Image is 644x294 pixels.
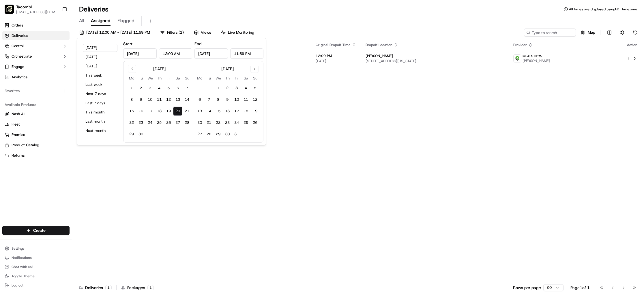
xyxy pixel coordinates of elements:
span: Flagged [117,17,134,24]
div: Start new chat [20,55,95,61]
button: Returns [2,151,70,160]
button: 18 [241,107,250,116]
span: Analytics [12,75,27,80]
input: Type to search [524,29,576,37]
button: 18 [155,107,164,116]
button: Go to previous month [128,65,136,73]
span: Control [12,43,24,49]
div: Deliveries [79,285,112,291]
th: Wednesday [145,75,155,81]
button: 6 [173,84,182,93]
button: 5 [164,84,173,93]
div: 1 [147,285,154,290]
button: 24 [232,118,241,127]
button: 11 [241,95,250,104]
input: Time [159,48,192,59]
a: Product Catalog [5,143,67,148]
button: 22 [127,118,136,127]
div: Packages [121,285,154,291]
button: Refresh [631,29,639,37]
button: Promise [2,130,70,139]
span: Knowledge Base [12,84,44,89]
button: 20 [173,107,182,116]
th: Monday [127,75,136,81]
div: 1 [105,285,112,290]
button: Create [2,226,70,235]
button: 20 [195,118,204,127]
label: End [194,41,201,46]
button: 15 [214,107,223,116]
button: 21 [204,118,214,127]
button: 5 [250,84,260,93]
th: Saturday [173,75,182,81]
span: Deliveries [12,33,28,38]
th: Tuesday [136,75,145,81]
input: Time [230,48,264,59]
button: 16 [223,107,232,116]
input: Got a question? Start typing here... [15,37,104,43]
th: Friday [164,75,173,81]
span: MEALS NOW [523,54,542,58]
button: Filters(1) [158,29,186,37]
span: All times are displayed using EDT timezone [569,7,637,12]
button: Live Monitoring [218,29,257,37]
span: [EMAIL_ADDRESS][DOMAIN_NAME] [16,10,57,14]
th: Friday [232,75,241,81]
span: Create [33,227,46,233]
th: Thursday [223,75,232,81]
th: Sunday [182,75,192,81]
button: 3 [232,84,241,93]
button: 7 [182,84,192,93]
button: This week [83,71,117,79]
button: 11 [155,95,164,104]
button: Start new chat [98,57,105,64]
button: 6 [195,95,204,104]
p: Welcome 👋 [6,23,105,32]
div: 📗 [6,84,10,89]
div: [DATE] [153,66,166,72]
button: Control [2,41,70,51]
button: 19 [164,107,173,116]
button: 30 [223,130,232,139]
button: Toggle Theme [2,272,70,280]
span: [STREET_ADDRESS][US_STATE] [366,59,504,63]
button: This month [83,108,117,116]
button: [DATE] [83,62,117,70]
span: [DATE] [316,59,356,63]
button: [DATE] 12:00 AM - [DATE] 11:59 PM [77,29,153,37]
h1: Deliveries [79,5,108,14]
button: 27 [195,130,204,139]
button: Go to next month [250,65,259,73]
th: Tuesday [204,75,214,81]
button: 25 [155,118,164,127]
a: Deliveries [2,31,70,40]
button: Last month [83,117,117,126]
div: Favorites [2,86,70,96]
button: 27 [173,118,182,127]
button: 19 [250,107,260,116]
a: Orders [2,21,70,30]
span: Settings [12,246,25,251]
button: Views [191,29,214,37]
span: Orders [12,23,23,28]
span: API Documentation [55,84,93,89]
label: Start [123,41,132,46]
button: Tacombi Empire State BuildingTacombi [GEOGRAPHIC_DATA][EMAIL_ADDRESS][DOMAIN_NAME] [2,2,60,16]
button: Settings [2,244,70,253]
button: 26 [250,118,260,127]
img: melas_now_logo.png [514,55,521,62]
button: 29 [127,130,136,139]
button: 10 [145,95,155,104]
button: 14 [204,107,214,116]
th: Wednesday [214,75,223,81]
span: Map [588,30,595,35]
span: Provider [513,43,527,47]
button: Next month [83,127,117,135]
button: 22 [214,118,223,127]
span: Returns [12,153,25,158]
button: Orchestrate [2,52,70,61]
button: 7 [204,95,214,104]
button: 25 [241,118,250,127]
th: Monday [195,75,204,81]
button: 2 [223,84,232,93]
